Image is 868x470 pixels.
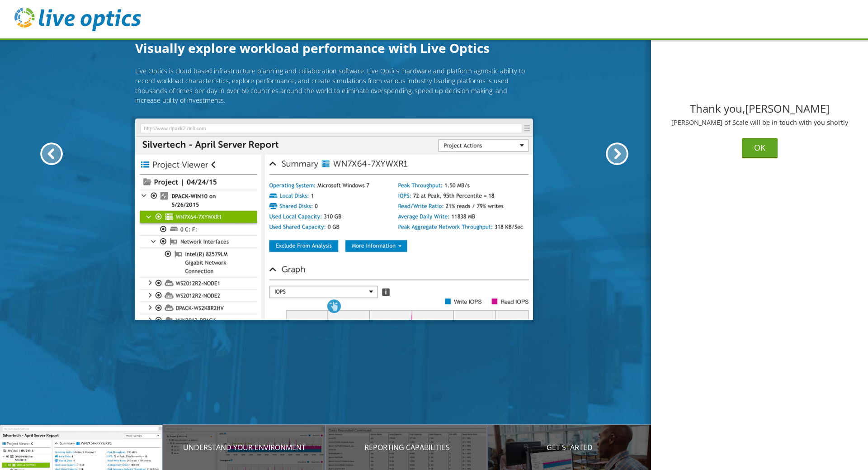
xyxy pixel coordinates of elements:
[135,66,533,105] p: Live Optics is cloud based infrastructure planning and collaboration software. Live Optics' hardw...
[745,101,830,116] span: [PERSON_NAME]
[488,442,651,453] p: Get Started
[742,138,778,158] button: OK
[658,119,861,126] p: [PERSON_NAME] of Scale will be in touch with you shortly
[14,8,141,31] img: live_optics_svg.svg
[135,38,533,57] h1: Visually explore workload performance with Live Optics
[325,442,488,453] p: Reporting Capabilities
[163,442,325,453] p: Understand your environment
[135,119,533,320] img: Introducing Live Optics
[658,103,861,114] h2: Thank you,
